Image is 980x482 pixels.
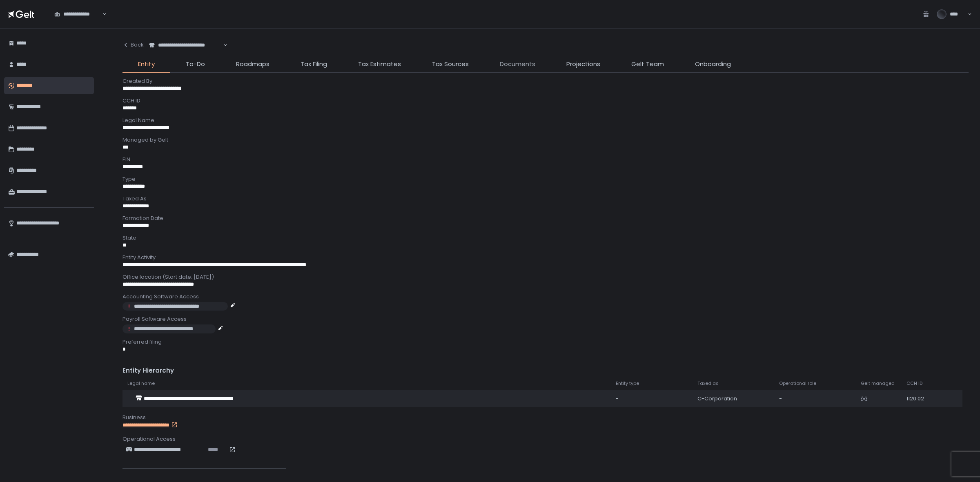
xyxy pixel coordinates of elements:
[122,117,969,124] div: Legal Name
[122,315,969,323] div: Payroll Software Access
[695,60,731,69] span: Onboarding
[222,41,223,49] input: Search for option
[236,60,269,69] span: Roadmaps
[697,380,719,386] span: Taxed as
[122,273,969,281] div: Office location (Start date: [DATE])
[138,60,155,69] span: Entity
[861,380,895,386] span: Gelt managed
[49,5,107,22] div: Search for option
[779,380,816,386] span: Operational role
[122,366,969,375] div: Entity Hierarchy
[697,395,769,402] div: C-Corporation
[122,435,969,443] div: Operational Access
[616,380,639,386] span: Entity type
[122,234,969,242] div: State
[432,60,469,69] span: Tax Sources
[144,37,227,54] div: Search for option
[122,136,969,144] div: Managed by Gelt
[358,60,401,69] span: Tax Estimates
[122,195,969,202] div: Taxed As
[122,156,969,163] div: EIN
[127,380,155,386] span: Legal name
[122,97,969,104] div: CCH ID
[616,395,688,402] div: -
[186,60,205,69] span: To-Do
[566,60,600,69] span: Projections
[779,395,851,402] div: -
[122,215,969,222] div: Formation Date
[122,414,969,421] div: Business
[122,254,969,261] div: Entity Activity
[906,380,922,386] span: CCH ID
[122,41,144,49] div: Back
[122,78,969,85] div: Created By
[906,395,932,402] div: 1120.02
[122,338,969,346] div: Preferred filing
[122,293,969,300] div: Accounting Software Access
[122,37,144,53] button: Back
[631,60,664,69] span: Gelt Team
[301,60,327,69] span: Tax Filing
[500,60,535,69] span: Documents
[122,175,969,183] div: Type
[122,473,139,481] span: Status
